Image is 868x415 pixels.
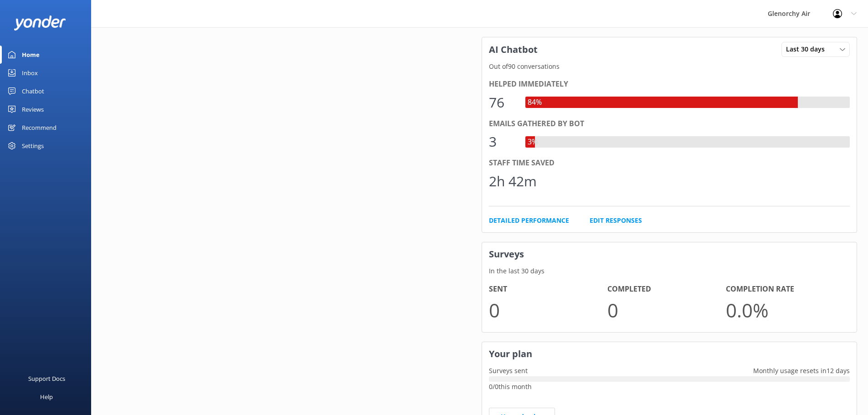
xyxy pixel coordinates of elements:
[489,283,607,295] h4: Sent
[746,366,857,376] p: Monthly usage resets in 12 days
[590,215,642,225] a: Edit Responses
[489,157,850,169] div: Staff time saved
[489,131,516,153] div: 3
[489,215,569,225] a: Detailed Performance
[28,369,65,388] div: Support Docs
[482,366,534,376] p: Surveys sent
[726,295,844,325] p: 0.0 %
[482,38,544,61] h3: AI Chatbot
[489,78,850,90] div: Helped immediately
[525,97,544,108] div: 84%
[726,283,844,295] h4: Completion Rate
[22,46,40,64] div: Home
[22,100,44,118] div: Reviews
[489,382,850,392] p: 0 / 0 this month
[482,266,857,276] p: In the last 30 days
[482,242,857,266] h3: Surveys
[22,137,44,155] div: Settings
[525,136,540,148] div: 3%
[489,295,607,325] p: 0
[489,118,850,130] div: Emails gathered by bot
[786,44,830,54] span: Last 30 days
[22,64,38,82] div: Inbox
[482,61,857,72] p: Out of 90 conversations
[40,388,53,406] div: Help
[489,170,537,192] div: 2h 42m
[607,283,726,295] h4: Completed
[22,82,44,100] div: Chatbot
[607,295,726,325] p: 0
[489,92,516,113] div: 76
[22,118,56,137] div: Recommend
[14,15,66,31] img: yonder-white-logo.png
[482,342,857,366] h3: Your plan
